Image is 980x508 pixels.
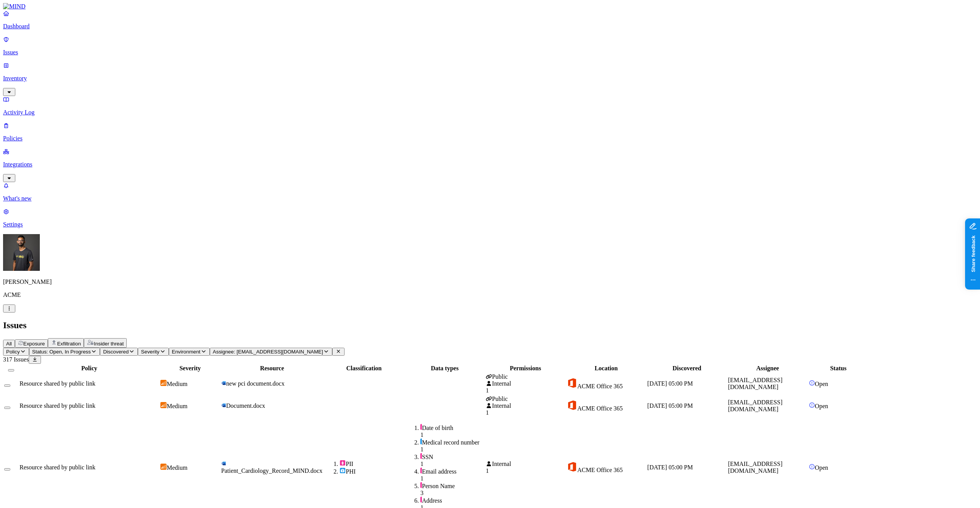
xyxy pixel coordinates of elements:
[728,399,782,412] span: [EMAIL_ADDRESS][DOMAIN_NAME]
[486,387,565,394] div: 1
[167,381,187,387] span: Medium
[420,446,484,453] div: 1
[221,365,323,372] div: Resource
[160,365,219,372] div: Severity
[3,10,977,30] a: Dashboard
[160,402,167,408] img: severity-medium
[221,461,226,466] img: microsoft-word
[647,402,693,409] span: [DATE] 05:00 PM
[647,380,693,387] span: [DATE] 05:00 PM
[577,383,623,389] span: ACME Office 365
[420,497,422,503] img: pii-line
[809,365,868,372] div: Status
[728,461,782,474] span: [EMAIL_ADDRESS][DOMAIN_NAME]
[324,365,403,372] div: Classification
[815,381,828,387] span: Open
[20,380,95,387] span: Resource shared by public link
[486,461,565,467] div: Internal
[3,62,977,95] a: Inventory
[405,365,484,372] div: Data types
[3,36,977,56] a: Issues
[420,438,484,446] div: Medical record number
[3,278,977,285] p: [PERSON_NAME]
[420,453,484,461] div: SSN
[226,402,265,409] span: Document.docx
[160,380,167,386] img: severity-medium
[809,464,815,470] img: status-open
[3,320,977,331] h2: Issues
[420,482,422,488] img: pii-line
[567,365,646,372] div: Location
[340,467,403,475] div: PHI
[340,460,346,466] img: pii
[577,405,623,412] span: ACME Office 365
[3,291,977,298] p: ACME
[567,400,577,410] img: office-365
[4,468,10,471] button: Select row
[3,23,977,30] p: Dashboard
[221,381,226,386] img: microsoft-word
[486,365,565,372] div: Permissions
[728,365,807,372] div: Assignee
[20,365,159,372] div: Policy
[420,475,484,482] div: 1
[221,403,226,408] img: microsoft-word
[3,195,977,202] p: What's new
[3,109,977,116] p: Activity Log
[57,341,81,347] span: Exfiltration
[3,75,977,82] p: Inventory
[226,380,284,387] span: new pci document.docx
[3,135,977,142] p: Policies
[3,356,29,363] span: 317 Issues
[221,467,322,474] span: Patient_Cardiology_Record_MIND.docx
[103,349,129,355] span: Discovered
[172,349,201,355] span: Environment
[420,453,422,459] img: pii-line
[340,460,403,467] div: PII
[486,396,565,402] div: Public
[3,96,977,116] a: Activity Log
[420,438,422,444] img: phi-line
[20,402,95,409] span: Resource shared by public link
[3,122,977,142] a: Policies
[420,461,484,467] div: 1
[420,467,484,475] div: Email address
[420,424,484,431] div: Date of birth
[94,341,124,347] span: Insider threat
[577,467,623,473] span: ACME Office 365
[420,497,484,504] div: Address
[815,403,828,409] span: Open
[486,409,565,416] div: 1
[486,380,565,387] div: Internal
[3,234,40,271] img: Amit Cohen
[3,221,977,228] p: Settings
[6,341,12,347] span: All
[3,161,977,168] p: Integrations
[3,3,977,10] a: MIND
[809,402,815,408] img: status-open
[3,49,977,56] p: Issues
[420,431,484,438] div: 1
[6,349,20,355] span: Policy
[815,464,828,471] span: Open
[420,482,484,490] div: Person Name
[420,490,484,497] div: 3
[20,464,95,471] span: Resource shared by public link
[167,464,187,471] span: Medium
[420,424,422,430] img: pii-line
[3,182,977,202] a: What's new
[728,377,782,390] span: [EMAIL_ADDRESS][DOMAIN_NAME]
[4,407,10,409] button: Select row
[486,373,565,380] div: Public
[486,467,565,474] div: 1
[809,380,815,386] img: status-open
[486,402,565,409] div: Internal
[4,384,10,387] button: Select row
[23,341,45,347] span: Exposure
[160,464,167,470] img: severity-medium
[3,208,977,228] a: Settings
[567,378,577,388] img: office-365
[647,365,727,372] div: Discovered
[567,461,577,472] img: office-365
